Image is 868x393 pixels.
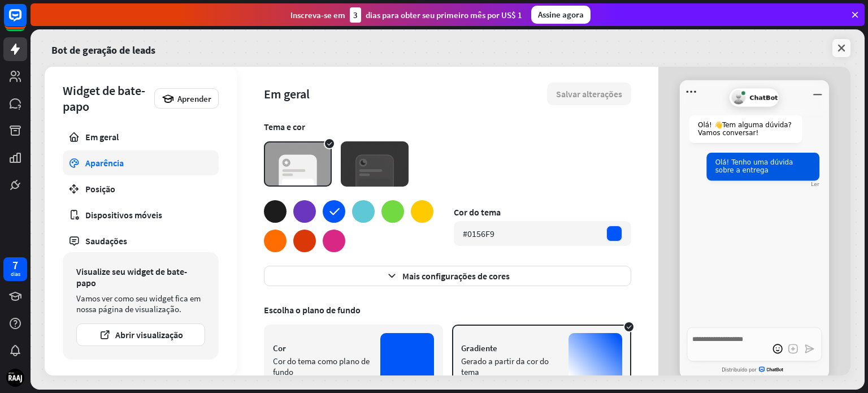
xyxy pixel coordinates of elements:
[273,356,370,377] font: Cor do tema como plano de fundo
[85,131,119,142] font: Em geral
[353,10,358,20] font: 3
[12,258,18,272] font: 7
[538,9,584,20] font: Assine agora
[264,121,305,132] font: Tema e cor
[680,363,829,377] a: Distribuído porChatBot
[684,84,699,100] button: Abrir menu
[76,323,205,346] button: Abrir visualização
[729,88,779,107] div: ChatBot
[366,10,522,20] font: dias para obter seu primeiro mês por US$ 1
[76,266,187,288] font: Visualize seu widget de bate-papo
[709,121,722,129] font: ! 👋
[63,202,219,227] a: Dispositivos móveis
[461,343,497,353] font: Gradiente
[750,94,778,101] font: ChatBot
[759,367,787,373] span: ChatBot
[63,124,219,149] a: Em geral
[454,206,501,218] font: Cor do tema
[51,44,155,57] font: Bot de geração de leads
[722,368,756,373] font: Distribuído por
[85,183,115,195] font: Posição
[698,121,709,129] font: Olá
[461,356,549,377] font: Gerado a partir da cor do tema
[463,228,494,239] font: #0156F9
[177,93,211,104] font: Aprender
[556,88,622,100] font: Salvar alterações
[85,209,162,221] font: Dispositivos móveis
[63,228,219,253] a: Saudações
[715,159,793,174] font: Olá! Tenho uma dúvida sobre a entrega
[63,150,219,175] a: Aparência
[115,329,183,340] font: Abrir visualização
[273,343,286,353] font: Cor
[802,342,817,357] button: Enviar uma mensagem
[85,157,124,169] font: Aparência
[687,327,822,362] textarea: Escreva uma mensagem…
[51,36,155,60] a: Bot de geração de leads
[290,10,345,20] font: Inscreva-se em
[11,270,20,278] font: dias
[63,83,145,114] font: Widget de bate-papo
[785,342,801,357] button: Adicionar um anexo
[698,121,792,136] font: Tem alguma dúvida? Vamos conversar!
[264,86,310,102] font: Em geral
[547,83,631,105] button: Salvar alterações
[402,270,510,282] font: Mais configurações de cores
[264,266,631,286] button: Mais configurações de cores
[9,5,43,38] button: Abra o widget de bate-papo do LiveChat
[811,182,819,188] font: Ler
[63,176,219,201] a: Posição
[770,342,785,357] button: abrir seletor de emojis
[76,293,201,314] font: Vamos ver como seu widget fica em nossa página de visualização.
[810,84,825,100] button: Minimizar janela
[85,235,127,247] font: Saudações
[3,257,27,281] a: 7 dias
[264,304,361,316] font: Escolha o plano de fundo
